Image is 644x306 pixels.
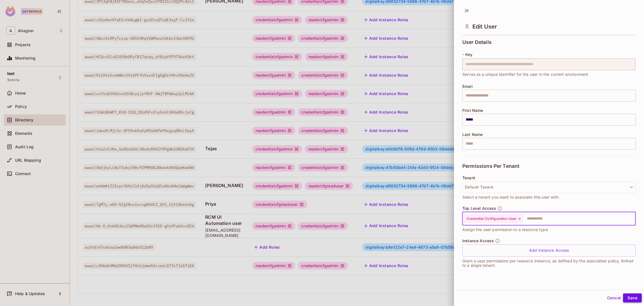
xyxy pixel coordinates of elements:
[462,71,589,77] span: Serves as a unique identifier for the user in the current environment.
[623,293,642,302] button: Save
[462,227,548,233] span: Assign the user permission to a resource type
[462,181,636,193] button: Default Tenant
[462,259,636,268] p: Grant a user permissions per resource instance, as defined by the associated policy, limited to a...
[462,84,473,89] span: Email
[464,215,523,223] div: Credential Configuration User
[462,108,483,113] span: First Name
[462,239,494,243] span: Instance Access
[462,206,496,211] span: Top Level Access
[462,176,475,180] span: Tenant
[462,132,483,137] span: Last Name
[633,218,634,219] button: Open
[462,39,492,45] span: User Details
[472,23,497,30] span: Edit User
[465,52,472,57] span: Key
[462,244,636,256] div: Add Instance Access
[605,293,623,302] button: Cancel
[462,194,560,200] span: Select a tenant you want to associate this user with.
[462,163,519,169] span: Permissions Per Tenant
[467,216,517,221] span: Credential Configuration User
